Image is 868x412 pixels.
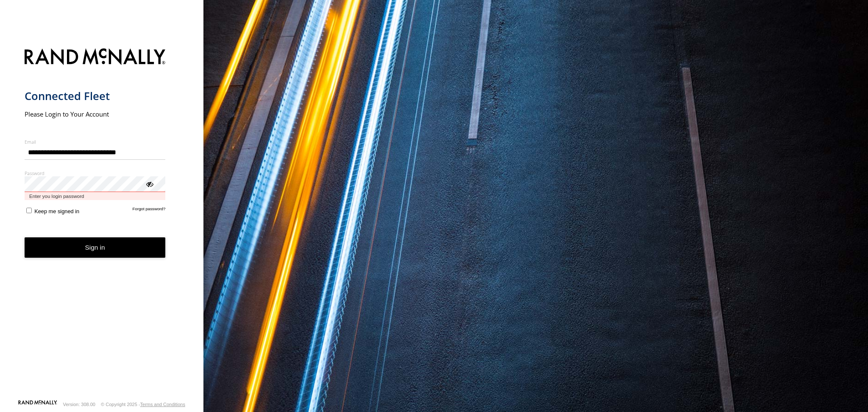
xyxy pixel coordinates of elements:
form: main [25,43,179,399]
div: ViewPassword [145,179,153,188]
input: Keep me signed in [26,208,32,213]
a: Terms and Conditions [140,402,185,407]
h2: Please Login to Your Account [25,110,166,118]
button: Sign in [25,237,166,258]
h1: Connected Fleet [25,89,166,103]
div: © Copyright 2025 - [101,402,185,407]
div: Version: 308.00 [63,402,95,407]
label: Email [25,139,166,145]
span: Enter you login password [25,192,166,200]
a: Visit our Website [18,400,57,409]
a: Forgot password? [133,206,166,214]
span: Keep me signed in [34,208,79,214]
img: Rand McNally [25,47,166,68]
label: Password [25,170,166,176]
